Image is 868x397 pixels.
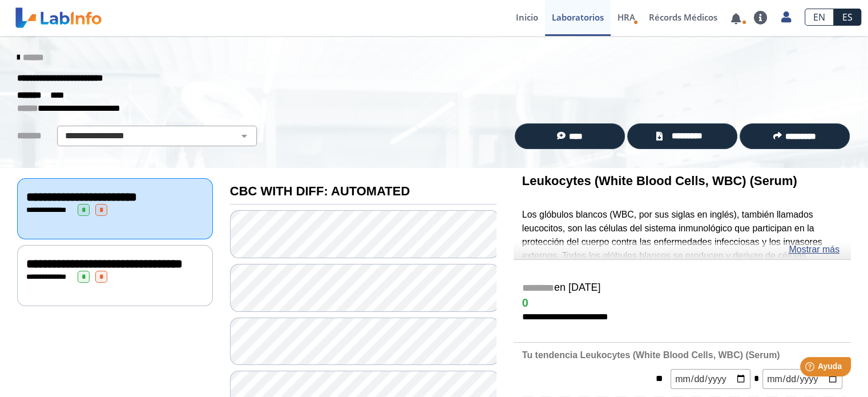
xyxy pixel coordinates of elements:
b: CBC WITH DIFF: AUTOMATED [230,184,410,198]
input: mm/dd/yyyy [671,369,750,389]
a: Mostrar más [789,243,839,256]
b: Tu tendencia Leukocytes (White Blood Cells, WBC) (Serum) [522,350,780,360]
a: ES [834,9,861,26]
h4: 0 [522,296,842,310]
h5: en [DATE] [522,282,842,295]
a: EN [805,9,834,26]
span: HRA [617,11,635,23]
b: Leukocytes (White Blood Cells, WBC) (Serum) [522,174,797,188]
p: Los glóbulos blancos (WBC, por sus siglas en inglés), también llamados leucocitos, son las célula... [522,208,842,372]
iframe: Help widget launcher [766,352,855,384]
input: mm/dd/yyyy [762,369,842,389]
